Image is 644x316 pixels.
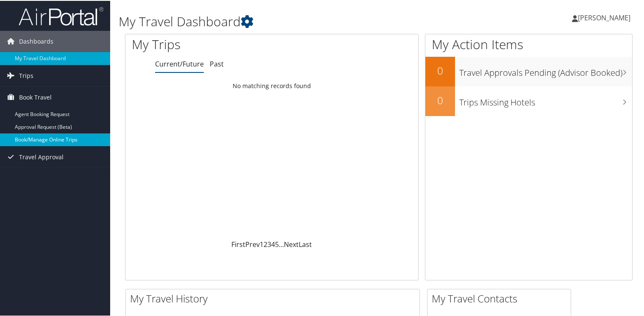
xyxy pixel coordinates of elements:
[132,35,290,53] h1: My Trips
[459,62,632,78] h3: Travel Approvals Pending (Advisor Booked)
[19,86,52,107] span: Book Travel
[267,239,271,248] a: 3
[425,56,632,86] a: 0Travel Approvals Pending (Advisor Booked)
[284,239,299,248] a: Next
[432,291,571,305] h2: My Travel Contacts
[155,58,204,68] a: Current/Future
[231,239,245,248] a: First
[275,239,279,248] a: 5
[459,91,632,108] h3: Trips Missing Hotels
[572,4,639,30] a: [PERSON_NAME]
[19,64,33,86] span: Trips
[425,35,632,53] h1: My Action Items
[130,291,419,305] h2: My Travel History
[19,30,53,51] span: Dashboards
[425,92,455,107] h2: 0
[260,239,264,248] a: 1
[299,239,312,248] a: Last
[578,12,630,22] span: [PERSON_NAME]
[19,6,103,25] img: airportal-logo.png
[245,239,260,248] a: Prev
[210,58,224,68] a: Past
[425,86,632,115] a: 0Trips Missing Hotels
[125,78,418,93] td: No matching records found
[264,239,267,248] a: 2
[19,146,64,167] span: Travel Approval
[119,12,466,30] h1: My Travel Dashboard
[425,63,455,77] h2: 0
[279,239,284,248] span: …
[271,239,275,248] a: 4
